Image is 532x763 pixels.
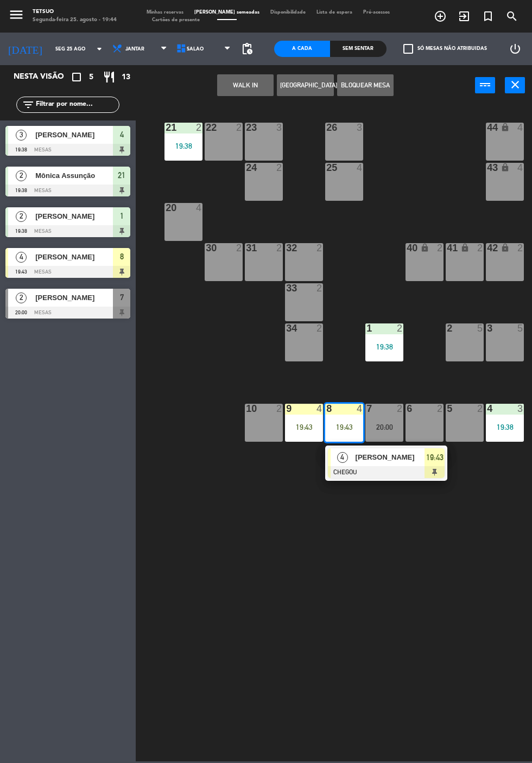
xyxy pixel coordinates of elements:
[517,404,524,414] div: 3
[437,404,444,414] div: 2
[35,129,113,141] span: [PERSON_NAME]
[5,71,78,84] div: Nesta visão
[35,170,113,181] span: Mônica Assunção
[501,163,510,172] i: lock
[486,423,524,431] div: 19:38
[517,323,524,333] div: 5
[120,209,124,222] span: 1
[337,452,348,463] span: 4
[403,44,413,54] span: check_box_outline_blank
[403,44,487,54] label: Só mesas não atribuidas
[477,323,484,333] div: 5
[35,99,119,111] input: Filtrar por nome...
[166,123,166,132] div: 21
[517,163,524,173] div: 4
[357,163,363,173] div: 4
[316,283,323,293] div: 2
[122,71,130,84] span: 13
[16,211,27,222] span: 2
[274,41,330,57] div: A cada
[476,7,500,26] span: Reserva especial
[356,452,425,463] span: [PERSON_NAME]
[285,423,323,431] div: 19:43
[187,46,204,52] span: Salão
[452,7,476,26] span: WALK IN
[189,10,265,15] span: [PERSON_NAME] semeadas
[246,123,246,132] div: 23
[475,77,495,93] button: power_input
[276,404,283,414] div: 2
[70,71,83,84] i: crop_square
[265,10,311,15] span: Disponibilidade
[141,10,189,15] span: Minhas reservas
[501,243,510,252] i: lock
[120,291,124,304] span: 7
[365,343,403,351] div: 19:38
[118,169,125,182] span: 21
[33,8,117,16] div: Tetsuo
[33,16,117,24] div: Segunda-feira 25. agosto - 19:44
[501,123,510,132] i: lock
[276,123,283,132] div: 3
[316,404,323,414] div: 4
[500,7,524,26] span: PESQUISA
[458,10,471,23] i: exit_to_app
[103,71,116,84] i: restaurant
[35,292,113,303] span: [PERSON_NAME]
[246,243,246,253] div: 31
[397,323,403,333] div: 2
[517,243,524,253] div: 2
[460,243,470,252] i: lock
[437,243,444,253] div: 2
[164,142,202,150] div: 19:38
[316,243,323,253] div: 2
[311,10,358,15] span: Lista de espera
[8,7,24,23] i: menu
[426,451,444,464] span: 19:43
[477,243,484,253] div: 2
[22,98,35,111] i: filter_list
[365,423,403,431] div: 20:00
[196,203,202,213] div: 4
[479,78,492,91] i: power_input
[325,423,363,431] div: 19:43
[16,252,27,263] span: 4
[434,10,447,23] i: add_circle_outline
[509,42,522,55] i: power_settings_new
[505,10,518,23] i: search
[206,243,206,253] div: 30
[236,123,243,132] div: 2
[16,170,27,181] span: 2
[166,203,166,213] div: 20
[509,78,522,91] i: close
[236,243,243,253] div: 2
[16,293,27,303] span: 2
[277,74,333,96] button: [GEOGRAPHIC_DATA]
[357,404,363,414] div: 4
[8,7,24,26] button: menu
[16,130,27,141] span: 3
[428,7,452,26] span: RESERVAR MESA
[240,42,254,55] span: pending_actions
[35,211,113,222] span: [PERSON_NAME]
[357,123,363,132] div: 3
[337,74,394,96] button: Bloquear Mesa
[147,17,205,22] span: Cartões de presente
[206,123,206,132] div: 22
